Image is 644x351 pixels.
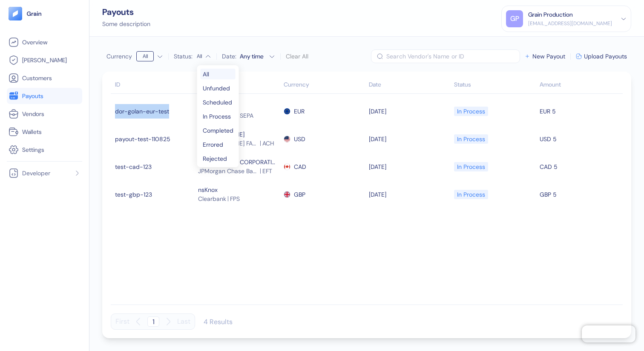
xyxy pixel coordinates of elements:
[203,156,227,162] span: Rejected
[203,113,231,119] span: In Process
[203,142,223,148] span: Errored
[203,99,232,105] span: Scheduled
[203,128,233,133] span: Completed
[203,71,209,77] span: All
[203,85,230,91] span: Unfunded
